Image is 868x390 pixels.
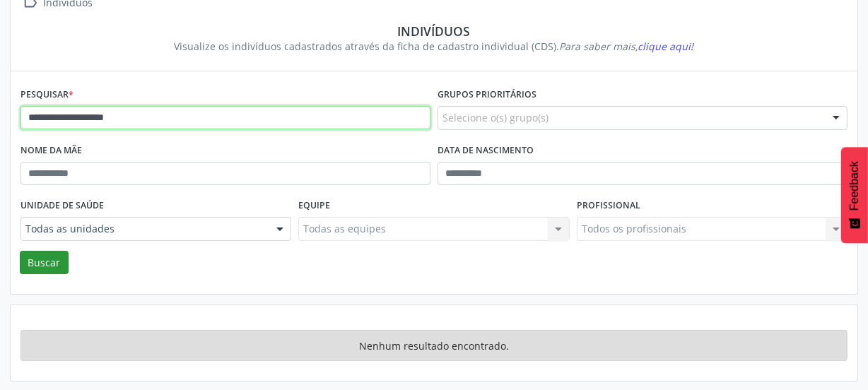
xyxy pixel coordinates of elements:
[30,39,838,54] div: Visualize os indivíduos cadastrados através da ficha de cadastro individual (CDS).
[20,195,104,217] label: Unidade de saúde
[577,195,640,217] label: Profissional
[298,195,330,217] label: Equipe
[25,222,262,236] span: Todas as unidades
[20,330,848,361] div: Nenhum resultado encontrado.
[438,84,536,106] label: Grupos prioritários
[638,40,694,53] span: clique aqui!
[20,251,69,275] button: Buscar
[20,140,82,162] label: Nome da mãe
[30,23,838,39] div: Indivíduos
[20,84,74,106] label: Pesquisar
[442,110,549,125] span: Selecione o(s) grupo(s)
[560,40,694,53] i: Para saber mais,
[848,161,861,211] span: Feedback
[438,140,534,162] label: Data de nascimento
[841,147,868,243] button: Feedback - Mostrar pesquisa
